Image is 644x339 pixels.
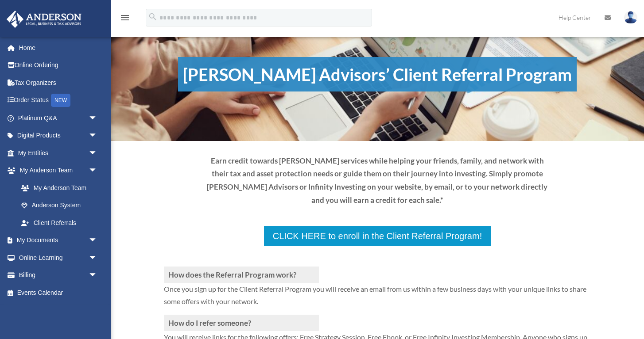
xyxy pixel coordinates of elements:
a: Online Learningarrow_drop_down [6,249,111,267]
p: Once you sign up for the Client Referral Program you will receive an email from us within a few b... [164,283,590,315]
h3: How does the Referral Program work? [164,267,319,283]
a: Anderson System [12,197,111,214]
a: Billingarrow_drop_down [6,267,111,284]
a: My Documentsarrow_drop_down [6,232,111,249]
div: NEW [51,94,70,107]
a: Events Calendar [6,284,111,301]
a: My Anderson Team [12,179,111,197]
a: Order StatusNEW [6,91,111,110]
span: arrow_drop_down [89,232,106,250]
h1: [PERSON_NAME] Advisors’ Client Referral Program [178,57,577,91]
a: Platinum Q&Aarrow_drop_down [6,109,111,127]
p: Earn credit towards [PERSON_NAME] services while helping your friends, family, and network with t... [207,154,548,207]
a: My Entitiesarrow_drop_down [6,144,111,162]
span: arrow_drop_down [89,162,106,180]
img: User Pic [624,11,637,24]
a: Tax Organizers [6,74,111,91]
a: Home [6,39,111,57]
a: Client Referrals [12,214,106,232]
h3: How do I refer someone? [164,315,319,331]
span: arrow_drop_down [89,249,106,267]
a: Online Ordering [6,57,111,74]
a: Digital Productsarrow_drop_down [6,127,111,145]
i: menu [120,12,130,23]
a: menu [120,15,130,23]
a: My Anderson Teamarrow_drop_down [6,162,111,179]
img: Anderson Advisors Platinum Portal [4,11,84,28]
span: arrow_drop_down [89,127,106,145]
a: CLICK HERE to enroll in the Client Referral Program! [263,225,492,247]
span: arrow_drop_down [89,267,106,285]
span: arrow_drop_down [89,144,106,162]
i: search [148,12,158,22]
span: arrow_drop_down [89,109,106,127]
